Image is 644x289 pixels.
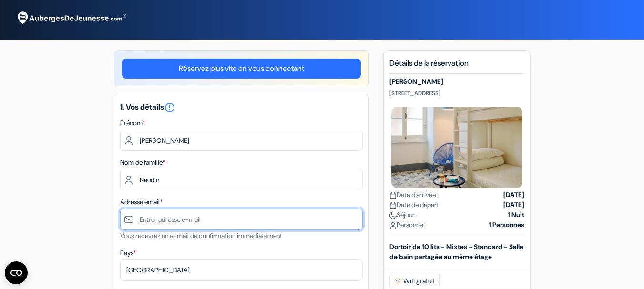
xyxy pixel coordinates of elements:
input: Entrer adresse e-mail [120,209,363,230]
label: Adresse email [120,197,163,207]
strong: [DATE] [503,190,524,200]
label: Nom de famille [120,158,165,168]
a: error_outline [164,102,175,112]
strong: [DATE] [503,200,524,210]
h5: [PERSON_NAME] [389,78,524,86]
label: Pays [120,248,136,258]
span: Date de départ : [389,200,442,210]
strong: 1 Personnes [489,220,524,230]
img: calendar.svg [389,192,397,199]
button: CMP-Widget öffnen [5,261,28,284]
h5: 1. Vos détails [120,102,363,113]
input: Entrer le nom de famille [120,169,363,190]
span: Personne : [389,220,426,230]
img: user_icon.svg [389,222,397,229]
img: free_wifi.svg [394,277,401,285]
img: moon.svg [389,212,397,219]
img: AubergesDeJeunesse.com [11,5,131,31]
span: Wifi gratuit [389,274,440,288]
label: Prénom [120,118,145,128]
p: [STREET_ADDRESS] [389,90,524,97]
a: Réservez plus vite en vous connectant [122,59,361,79]
span: Séjour : [389,210,418,220]
input: Entrez votre prénom [120,130,363,151]
strong: 1 Nuit [508,210,524,220]
span: Date d'arrivée : [389,190,439,200]
img: calendar.svg [389,202,397,209]
small: Vous recevrez un e-mail de confirmation immédiatement [120,231,282,240]
h5: Détails de la réservation [389,59,524,74]
i: error_outline [164,102,175,113]
b: Dortoir de 10 lits - Mixtes - Standard - Salle de bain partagée au même étage [389,242,523,261]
